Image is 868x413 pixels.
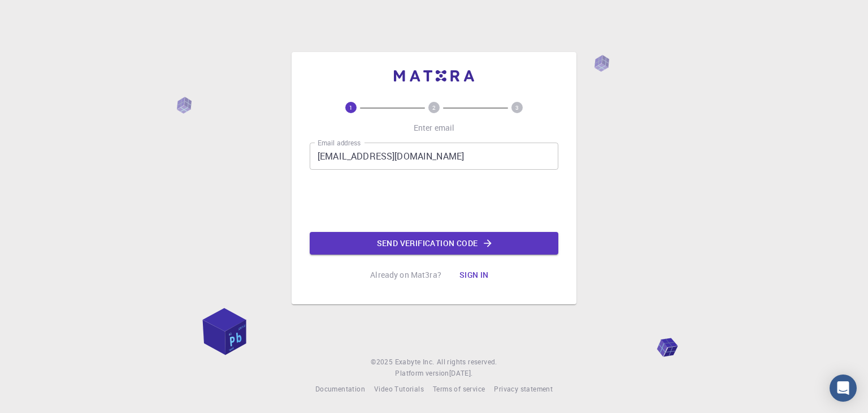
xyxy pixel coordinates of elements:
text: 1 [349,104,353,111]
span: Terms of service [433,384,485,393]
a: Terms of service [433,384,485,395]
a: [DATE]. [449,368,473,379]
span: © 2025 [371,356,394,368]
text: 2 [432,104,436,111]
span: Video Tutorials [374,384,424,393]
iframe: reCAPTCHA [348,179,520,223]
span: Platform version [395,368,449,379]
span: Documentation [315,384,365,393]
a: Exabyte Inc. [395,356,435,368]
button: Send verification code [310,232,558,255]
text: 3 [515,104,519,111]
span: All rights reserved. [437,356,497,368]
div: Open Intercom Messenger [830,375,857,402]
span: [DATE] . [449,368,473,377]
span: Exabyte Inc. [395,357,435,366]
label: Email address [318,138,361,148]
a: Privacy statement [494,384,553,395]
p: Enter email [414,122,455,134]
a: Documentation [315,384,365,395]
span: Privacy statement [494,384,553,393]
p: Already on Mat3ra? [370,269,441,281]
a: Video Tutorials [374,384,424,395]
button: Sign in [450,264,498,286]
